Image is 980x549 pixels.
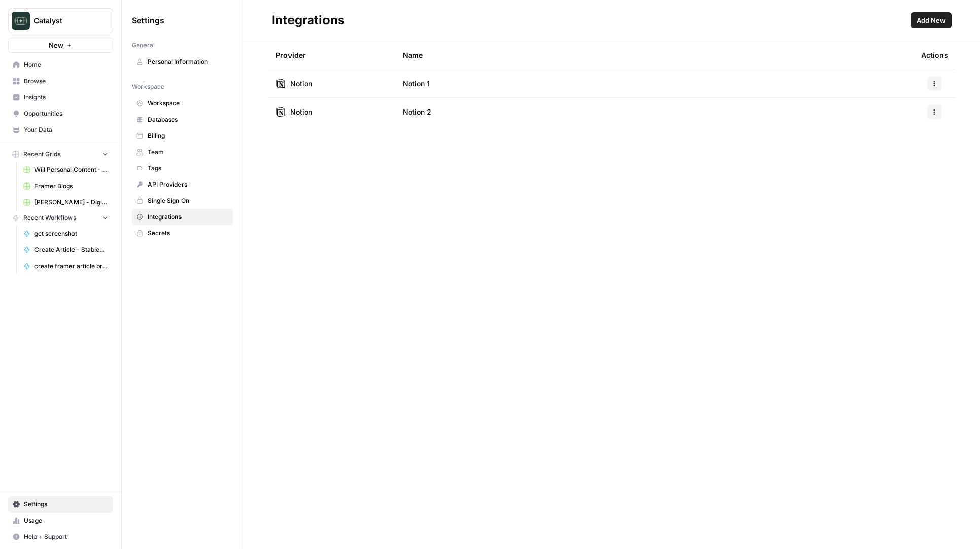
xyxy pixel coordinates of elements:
span: General [132,41,155,50]
a: Team [132,144,233,160]
a: Browse [8,73,113,89]
a: Will Personal Content - [DATE] [19,162,113,178]
a: [PERSON_NAME] - Digital Wealth Insider [19,194,113,210]
span: Framer Blogs [34,181,108,191]
span: Catalyst [34,16,95,26]
span: Recent Workflows [23,213,76,223]
span: Insights [24,93,108,102]
a: Tags [132,160,233,176]
a: create framer article briefs [19,258,113,274]
span: Add New [917,15,946,25]
button: Workspace: Catalyst [8,8,113,33]
a: Secrets [132,225,233,241]
span: Help + Support [24,532,108,541]
a: Settings [8,496,113,513]
a: Create Article - StableDash [19,242,113,258]
span: Settings [24,500,108,509]
a: Workspace [132,95,233,112]
span: Notion [290,79,312,89]
img: Notion [276,79,286,89]
span: Databases [148,115,228,124]
a: API Providers [132,176,233,193]
span: Create Article - StableDash [34,245,108,254]
a: Billing [132,128,233,144]
a: Your Data [8,122,113,138]
span: Integrations [148,212,228,222]
span: Workspace [132,82,164,91]
div: Integrations [272,12,344,28]
button: Recent Grids [8,147,113,162]
a: Single Sign On [132,193,233,209]
img: Notion [276,107,286,117]
span: Personal Information [148,57,228,66]
a: Integrations [132,209,233,225]
span: Tags [148,164,228,173]
a: Home [8,57,113,73]
span: Notion 2 [403,107,431,117]
span: [PERSON_NAME] - Digital Wealth Insider [34,198,108,207]
div: Actions [921,41,948,69]
a: Insights [8,89,113,105]
span: Recent Grids [23,150,60,159]
button: Add New [911,12,952,28]
span: Single Sign On [148,196,228,205]
div: Provider [276,41,306,69]
span: Billing [148,131,228,140]
span: get screenshot [34,229,108,238]
span: Secrets [148,229,228,238]
span: New [49,40,63,50]
span: Usage [24,516,108,525]
span: API Providers [148,180,228,189]
button: New [8,38,113,53]
span: Opportunities [24,109,108,118]
span: Workspace [148,99,228,108]
span: Notion [290,107,312,117]
a: Databases [132,112,233,128]
span: Your Data [24,125,108,134]
span: Notion 1 [403,79,430,89]
a: Framer Blogs [19,178,113,194]
a: Personal Information [132,54,233,70]
button: Recent Workflows [8,210,113,226]
span: Will Personal Content - [DATE] [34,165,108,174]
span: Home [24,60,108,69]
button: Help + Support [8,529,113,545]
div: Name [403,41,905,69]
span: create framer article briefs [34,262,108,271]
span: Team [148,148,228,157]
a: Usage [8,513,113,529]
img: Catalyst Logo [12,12,30,30]
span: Browse [24,77,108,86]
a: get screenshot [19,226,113,242]
a: Opportunities [8,105,113,122]
span: Settings [132,14,164,26]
